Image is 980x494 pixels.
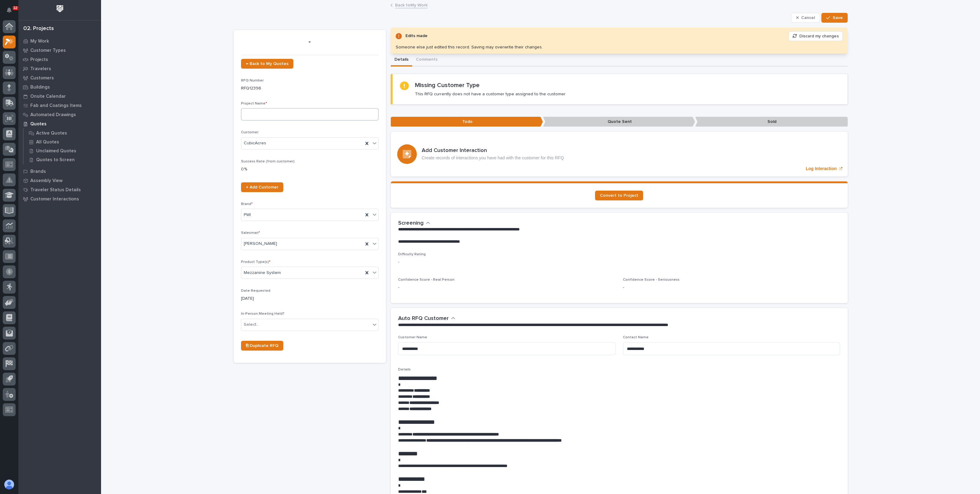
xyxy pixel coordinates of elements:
[241,182,283,192] a: + Add Customer
[241,312,285,316] span: In-Person Meeting Held?
[18,82,101,92] a: Buildings
[398,220,430,227] button: Screening
[801,15,815,21] span: Cancel
[244,270,281,276] span: Mezzanine System
[241,102,267,105] span: Project Name
[54,3,66,14] img: Workspace Logo
[241,166,379,173] p: 0 %
[244,212,251,218] span: PWI
[18,101,101,110] a: Fab and Coatings Items
[398,259,840,265] p: -
[8,7,16,17] div: Notifications32
[600,193,638,198] span: Convert to Project
[244,321,259,328] div: Select...
[241,131,258,134] span: Customer
[3,4,16,17] button: Notifications
[246,62,288,66] span: ← Back to My Quotes
[30,66,51,72] p: Travelers
[695,117,847,127] p: Sold
[30,85,50,90] p: Buildings
[30,57,48,63] p: Projects
[30,75,54,81] p: Customers
[595,191,643,200] a: Convert to Project
[30,48,66,53] p: Customer Types
[415,91,566,97] p: This RFQ currently does not have a customer type assigned to the customer
[806,166,837,171] p: Log Interaction
[30,187,81,193] p: Traveler Status Details
[791,13,820,23] button: Cancel
[241,79,264,82] span: RFQ Number
[821,13,847,23] button: Save
[398,220,424,227] h2: Screening
[30,112,76,118] p: Automated Drawings
[623,284,840,291] p: -
[23,25,54,32] div: 02. Projects
[789,31,843,41] button: Discard my changes
[398,278,454,282] span: Confidence Score - Real Person
[36,148,76,154] p: Unclaimed Quotes
[18,64,101,73] a: Travelers
[24,138,101,146] a: All Quotes
[13,6,17,10] p: 32
[241,160,295,163] span: Success Rate (from customer)
[398,284,616,291] p: -
[241,202,253,206] span: Brand
[244,140,266,146] span: CubicAcres
[30,39,49,44] p: My Work
[30,169,46,174] p: Brands
[18,194,101,203] a: Customer Interactions
[241,289,270,293] span: Date Requested
[391,132,848,177] a: Log Interaction
[398,315,449,322] h2: Auto RFQ Customer
[36,139,59,145] p: All Quotes
[398,368,411,371] span: Details
[246,185,278,189] span: + Add Customer
[241,37,379,46] p: -
[3,478,16,491] button: users-avatar
[623,336,649,339] span: Contact Name
[241,341,283,351] a: ⎘ Duplicate RFQ
[18,92,101,101] a: Onsite Calendar
[18,119,101,128] a: Quotes
[30,196,79,202] p: Customer Interactions
[24,146,101,155] a: Unclaimed Quotes
[30,178,62,184] p: Assembly View
[422,147,564,154] h3: Add Customer Interaction
[18,73,101,82] a: Customers
[30,103,82,108] p: Fab and Coatings Items
[833,15,843,21] span: Save
[412,54,441,66] button: Comments
[398,315,455,322] button: Auto RFQ Customer
[391,54,412,66] button: Details
[391,117,543,127] p: Todo
[24,155,101,164] a: Quotes to Screen
[398,253,426,256] span: Difficulty Rating
[241,231,260,235] span: Salesman
[246,344,278,348] span: ⎘ Duplicate RFQ
[415,82,480,89] h2: Missing Customer Type
[18,46,101,55] a: Customer Types
[18,55,101,64] a: Projects
[241,85,379,92] p: RFQ12396
[36,131,67,136] p: Active Quotes
[405,32,428,40] div: Edits made
[18,176,101,185] a: Assembly View
[24,129,101,137] a: Active Quotes
[18,36,101,46] a: My Work
[398,336,427,339] span: Customer Name
[422,155,564,161] p: Create records of interactions you have had with the customer for this RFQ
[30,121,47,127] p: Quotes
[241,295,379,302] p: [DATE]
[543,117,695,127] p: Quote Sent
[18,167,101,176] a: Brands
[36,157,75,163] p: Quotes to Screen
[30,94,66,99] p: Onsite Calendar
[241,59,293,69] a: ← Back to My Quotes
[241,260,270,264] span: Product Type(s)
[244,241,277,247] span: [PERSON_NAME]
[396,45,543,50] div: Someone else just edited this record. Saving may overwrite their changes.
[623,278,680,282] span: Confidence Score - Seriousness
[18,110,101,119] a: Automated Drawings
[18,185,101,194] a: Traveler Status Details
[395,1,428,8] a: Back toMy Work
